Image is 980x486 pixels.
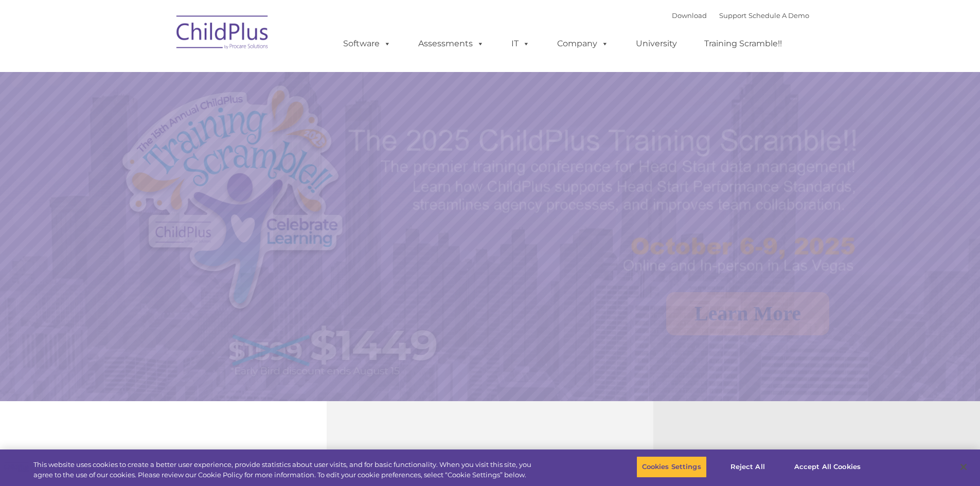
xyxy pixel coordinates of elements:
font: | [672,11,809,20]
a: Software [333,33,401,54]
a: Company [547,33,619,54]
a: Schedule A Demo [749,11,809,20]
a: Assessments [408,33,494,54]
a: Training Scramble!! [694,33,792,54]
button: Reject All [716,456,780,478]
button: Accept All Cookies [789,456,866,478]
a: Support [719,11,746,20]
a: University [626,33,687,54]
a: Download [672,11,707,20]
img: ChildPlus by Procare Solutions [171,8,274,60]
button: Cookies Settings [636,456,707,478]
button: Close [952,456,975,478]
div: This website uses cookies to create a better user experience, provide statistics about user visit... [33,460,539,480]
a: Learn More [666,292,829,335]
a: IT [501,33,540,54]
